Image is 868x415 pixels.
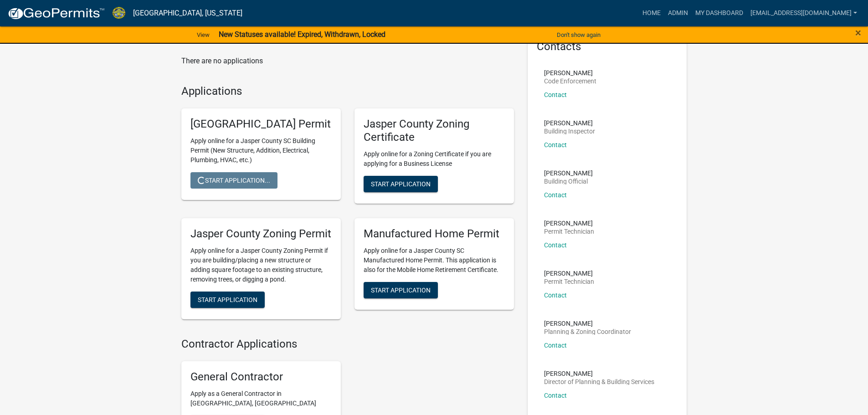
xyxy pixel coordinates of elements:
a: Contact [544,292,567,299]
p: Apply online for a Jasper County SC Manufactured Home Permit. This application is also for the Mo... [364,246,505,275]
p: Apply as a General Contractor in [GEOGRAPHIC_DATA], [GEOGRAPHIC_DATA] [190,389,332,408]
p: [PERSON_NAME] [544,70,596,76]
strong: New Statuses available! Expired, Withdrawn, Locked [219,30,385,39]
p: [PERSON_NAME] [544,370,654,377]
p: Apply online for a Jasper County SC Building Permit (New Structure, Addition, Electrical, Plumbin... [190,136,332,165]
p: [PERSON_NAME] [544,120,595,126]
button: Start Application [190,292,265,308]
span: × [855,26,861,39]
span: Start Application [198,296,257,303]
h5: Contacts [537,40,678,53]
h5: Manufactured Home Permit [364,227,505,241]
p: Building Inspector [544,128,595,134]
h5: Jasper County Zoning Permit [190,227,332,241]
button: Start Application [364,282,438,298]
a: My Dashboard [692,5,747,22]
a: Contact [544,191,567,199]
button: Close [855,27,861,38]
a: Contact [544,392,567,399]
p: Planning & Zoning Coordinator [544,328,631,335]
img: Jasper County, South Carolina [112,7,126,19]
a: Home [639,5,664,22]
p: Code Enforcement [544,78,596,84]
span: Start Application [371,180,431,187]
h4: Applications [181,85,514,98]
p: Permit Technician [544,228,594,235]
span: Start Application... [198,177,270,184]
a: Contact [544,342,567,349]
p: Building Official [544,178,593,184]
span: Start Application [371,286,431,293]
p: [PERSON_NAME] [544,320,631,327]
p: Director of Planning & Building Services [544,379,654,385]
p: Apply online for a Zoning Certificate if you are applying for a Business License [364,149,505,169]
a: Contact [544,141,567,149]
h5: Jasper County Zoning Certificate [364,118,505,144]
p: There are no applications [181,56,514,67]
p: [PERSON_NAME] [544,170,593,176]
button: Start Application... [190,172,277,189]
p: Permit Technician [544,278,594,285]
a: Admin [664,5,692,22]
h5: General Contractor [190,370,332,384]
h5: [GEOGRAPHIC_DATA] Permit [190,118,332,131]
a: Contact [544,91,567,98]
p: [PERSON_NAME] [544,270,594,277]
wm-workflow-list-section: Applications [181,85,514,327]
button: Start Application [364,176,438,192]
h4: Contractor Applications [181,338,514,351]
p: Apply online for a Jasper County Zoning Permit if you are building/placing a new structure or add... [190,246,332,284]
a: [EMAIL_ADDRESS][DOMAIN_NAME] [747,5,861,22]
a: [GEOGRAPHIC_DATA], [US_STATE] [133,5,242,21]
p: [PERSON_NAME] [544,220,594,226]
button: Don't show again [553,27,604,42]
a: Contact [544,241,567,249]
a: View [193,27,213,42]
